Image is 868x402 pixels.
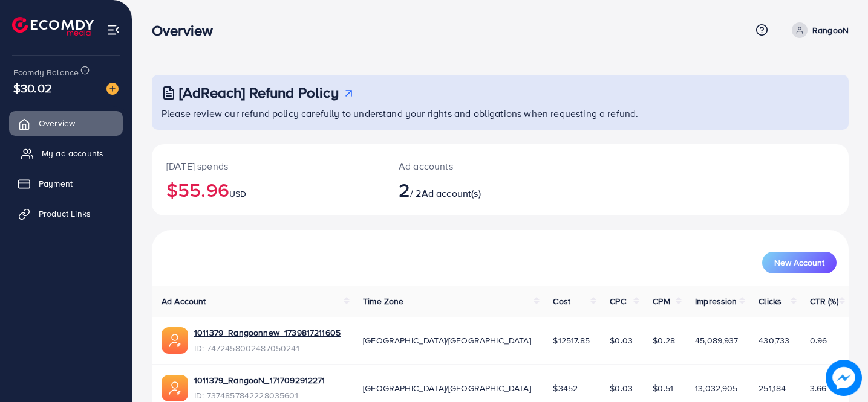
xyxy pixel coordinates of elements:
span: $0.03 [610,382,633,394]
a: RangooN [787,22,849,38]
span: CPC [610,295,625,307]
p: Ad accounts [399,159,544,173]
span: 13,032,905 [695,382,738,394]
span: ID: 7374857842228035601 [194,389,325,401]
span: Clicks [759,295,782,307]
span: Cost [553,295,570,307]
span: Payment [39,177,73,190]
a: Overview [9,111,123,135]
span: Ecomdy Balance [13,66,79,78]
span: 2 [399,176,410,203]
span: $0.28 [653,334,675,346]
a: Product Links [9,202,123,226]
span: USD [229,188,246,200]
span: [GEOGRAPHIC_DATA]/[GEOGRAPHIC_DATA] [363,382,531,394]
h2: / 2 [399,178,544,201]
span: Ad account(s) [422,187,481,200]
span: $0.51 [653,382,673,394]
span: 430,733 [759,334,789,346]
a: Payment [9,171,123,196]
img: ic-ads-acc.e4c84228.svg [162,375,188,401]
a: 1011379_RangooN_1717092912271 [194,374,325,386]
a: My ad accounts [9,141,123,165]
span: $30.02 [13,79,52,97]
span: Time Zone [363,295,403,307]
h2: $55.96 [166,178,370,201]
span: My ad accounts [42,147,103,159]
button: New Account [762,252,837,273]
span: Impression [695,295,737,307]
span: New Account [774,258,824,267]
span: 45,089,937 [695,334,739,346]
span: CTR (%) [810,295,838,307]
a: 1011379_Rangoonnew_1739817211605 [194,327,341,339]
p: [DATE] spends [166,159,370,173]
span: 0.96 [810,334,827,346]
span: 3.66 [810,382,827,394]
img: image [106,83,119,95]
h3: Overview [152,22,223,39]
span: $12517.85 [553,334,589,346]
span: [GEOGRAPHIC_DATA]/[GEOGRAPHIC_DATA] [363,334,531,346]
p: RangooN [812,23,849,37]
img: logo [12,17,94,36]
img: menu [106,23,120,37]
p: Please review our refund policy carefully to understand your rights and obligations when requesti... [162,106,841,121]
span: Overview [39,117,75,129]
span: Product Links [39,208,91,220]
span: CPM [653,295,670,307]
span: $0.03 [610,334,633,346]
img: image [826,360,862,396]
span: ID: 7472458002487050241 [194,342,341,354]
span: Ad Account [162,295,206,307]
h3: [AdReach] Refund Policy [179,84,339,101]
span: $3452 [553,382,578,394]
span: 251,184 [759,382,786,394]
img: ic-ads-acc.e4c84228.svg [162,327,188,354]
